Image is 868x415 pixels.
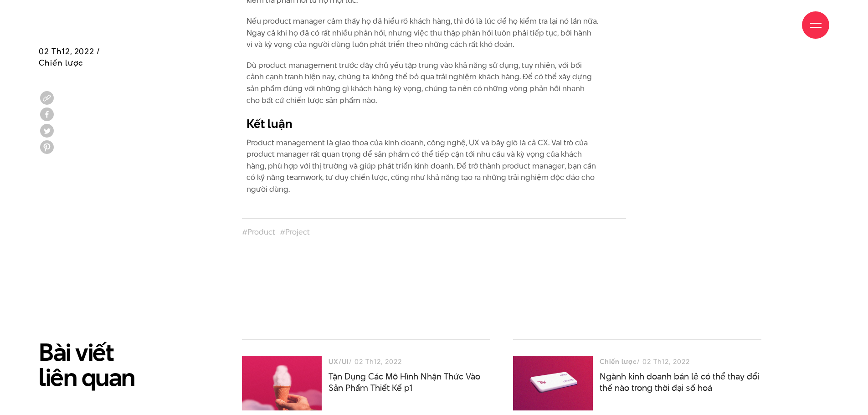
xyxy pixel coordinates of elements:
[329,356,490,367] div: / 02 Th12, 2022
[242,226,275,237] a: #Product
[247,115,599,133] h2: Kết luận
[280,226,310,237] a: #Project
[247,60,599,106] p: Dù product management trước đây chủ yếu tập trung vào khả năng sử dụng, tuy nhiên, với bối cảnh c...
[600,370,759,394] a: Ngành kinh doanh bán lẻ có thể thay đổi thế nào trong thời đại số hoá
[39,46,100,68] span: 02 Th12, 2022 / Chiến lược
[600,356,761,367] div: / 02 Th12, 2022
[329,356,349,367] h3: UX/UI
[39,339,219,389] h2: Bài viết liên quan
[329,370,480,394] a: Tận Dụng Các Mô Hình Nhận Thức Vào Sản Phẩm Thiết Kế p1
[247,137,599,195] p: Product management là giao thoa của kinh doanh, công nghệ, UX và bây giờ là cả CX. Vai trò của pr...
[600,356,637,367] h3: Chiến lược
